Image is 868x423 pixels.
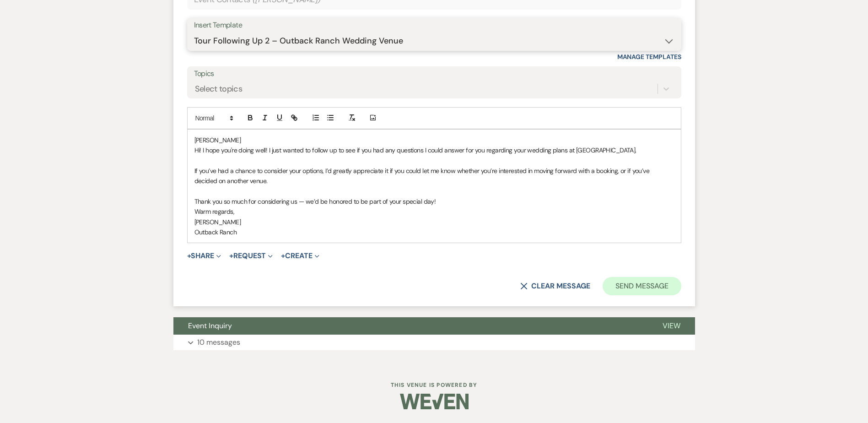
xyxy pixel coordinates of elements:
[194,145,674,155] p: Hi! I hope you're doing well! I just wanted to follow up to see if you had any questions I could ...
[229,252,233,260] span: +
[229,252,273,260] button: Request
[194,135,674,145] p: [PERSON_NAME]
[194,196,674,206] p: Thank you so much for considering us — we’d be honored to be part of your special day!
[173,317,648,335] button: Event Inquiry
[617,53,681,61] a: Manage Templates
[663,321,680,331] span: View
[194,206,674,217] p: Warm regards,
[281,252,319,260] button: Create
[603,277,681,295] button: Send Message
[194,67,674,81] label: Topics
[188,321,232,331] span: Event Inquiry
[281,252,285,260] span: +
[187,252,221,260] button: Share
[195,83,243,95] div: Select topics
[197,336,240,348] p: 10 messages
[173,335,695,350] button: 10 messages
[520,282,590,290] button: Clear message
[194,217,674,227] p: [PERSON_NAME]
[400,385,469,418] img: Weven Logo
[194,166,674,186] p: If you’ve had a chance to consider your options, I’d greatly appreciate it if you could let me kn...
[194,227,674,237] p: Outback Ranch
[194,19,674,32] div: Insert Template
[648,317,695,335] button: View
[187,252,191,260] span: +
